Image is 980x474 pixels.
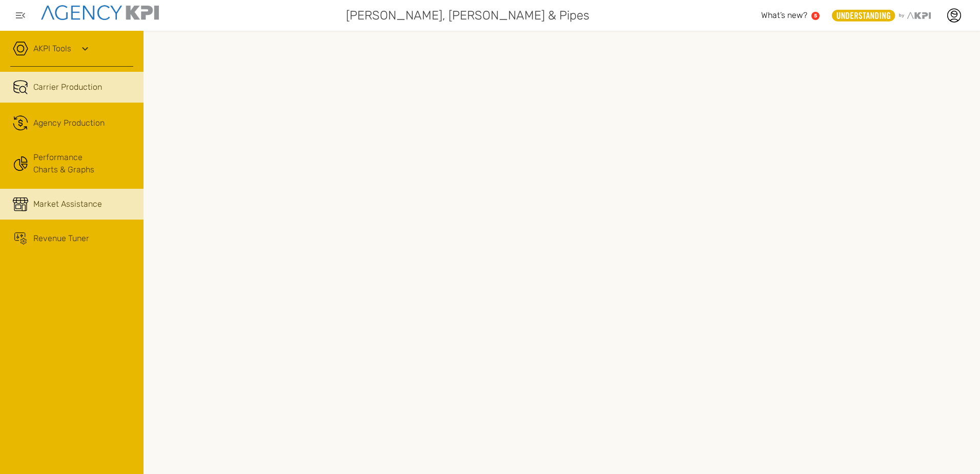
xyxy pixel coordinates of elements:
text: 5 [814,13,817,18]
img: agencykpi-logo-550x69-2d9e3fa8.png [41,5,159,20]
span: Carrier Production [33,81,102,93]
span: Market Assistance [33,198,102,210]
a: 5 [811,12,820,20]
a: AKPI Tools [33,43,71,55]
span: What’s new? [761,10,807,20]
span: Agency Production [33,117,105,129]
span: Revenue Tuner [33,232,89,245]
span: [PERSON_NAME], [PERSON_NAME] & Pipes [346,6,589,25]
